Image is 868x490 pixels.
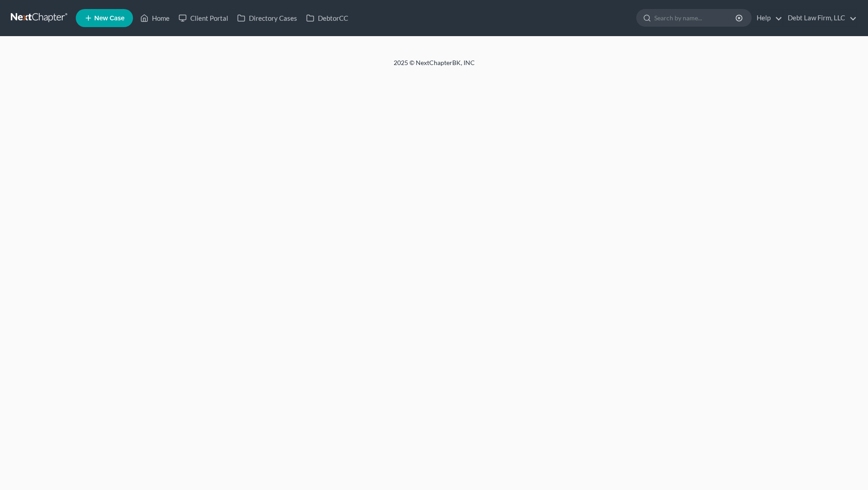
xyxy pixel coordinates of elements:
a: Help [752,10,782,26]
a: Home [136,10,174,26]
div: 2025 © NextChapterBK, INC [177,58,691,75]
a: DebtorCC [302,10,353,26]
a: Debt Law Firm, LLC [783,10,857,26]
span: New Case [94,15,124,22]
a: Client Portal [174,10,233,26]
input: Search by name... [654,9,737,26]
a: Directory Cases [233,10,302,26]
